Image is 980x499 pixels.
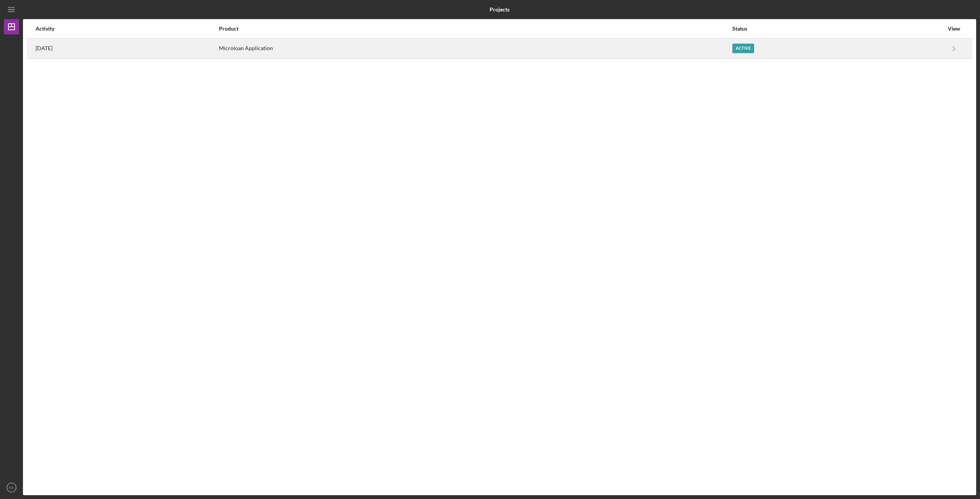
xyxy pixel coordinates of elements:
[36,45,52,51] time: 2025-08-20 14:32
[490,7,510,13] b: Projects
[219,39,732,58] div: Microloan Application
[219,26,732,32] div: Product
[732,26,944,32] div: Status
[944,26,964,32] div: View
[732,44,754,53] div: Active
[36,26,218,32] div: Activity
[4,480,19,495] button: PA
[9,486,14,490] text: PA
